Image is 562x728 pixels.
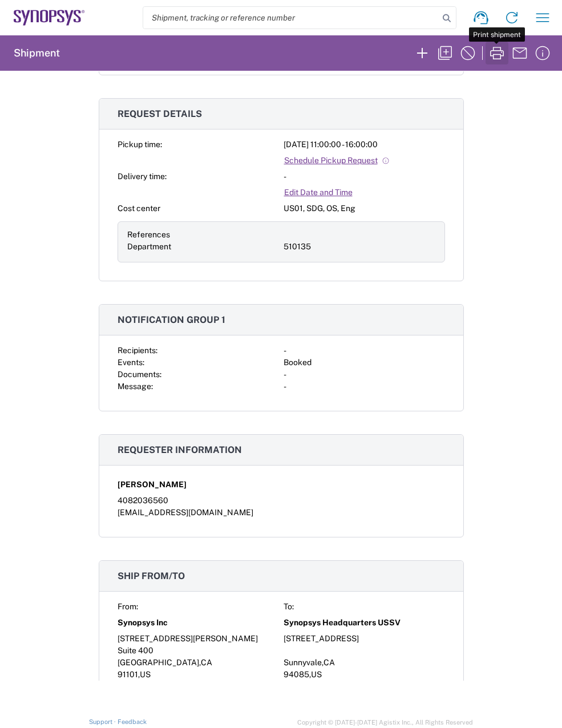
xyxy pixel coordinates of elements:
[284,171,445,183] div: -
[118,495,445,507] div: 4082036560
[322,658,324,667] span: ,
[118,718,147,725] a: Feedback
[324,658,335,667] span: CA
[284,633,445,645] div: [STREET_ADDRESS]
[118,314,225,325] span: Notification group 1
[140,670,151,679] span: US
[309,670,311,679] span: ,
[118,633,279,645] div: [STREET_ADDRESS][PERSON_NAME]
[311,670,322,679] span: US
[118,617,168,629] span: Synopsys Inc
[284,241,435,253] div: 510135
[284,381,445,393] div: -
[118,645,279,657] div: Suite 400
[127,241,279,253] div: Department
[89,718,118,725] a: Support
[143,7,439,29] input: Shipment, tracking or reference number
[284,203,445,215] div: US01, SDG, OS, Eng
[118,204,160,213] span: Cost center
[118,108,202,119] span: Request details
[284,658,322,667] span: Sunnyvale
[118,358,144,367] span: Events:
[118,172,167,181] span: Delivery time:
[118,670,138,679] span: 91101
[284,602,294,611] span: To:
[201,658,212,667] span: CA
[118,370,161,379] span: Documents:
[118,571,185,581] span: Ship from/to
[118,346,157,355] span: Recipients:
[284,617,401,629] span: Synopsys Headquarters USSV
[118,507,445,519] div: [EMAIL_ADDRESS][DOMAIN_NAME]
[284,670,309,679] span: 94085
[284,151,390,171] a: Schedule Pickup Request
[138,670,140,679] span: ,
[118,444,242,455] span: Requester information
[14,46,60,60] h2: Shipment
[284,183,353,203] a: Edit Date and Time
[118,602,138,611] span: From:
[118,382,153,391] span: Message:
[127,230,170,239] span: References
[284,345,445,357] div: -
[199,658,201,667] span: ,
[118,479,187,491] span: [PERSON_NAME]
[118,140,162,149] span: Pickup time:
[284,358,312,367] span: Booked
[284,369,445,381] div: -
[297,717,473,727] span: Copyright © [DATE]-[DATE] Agistix Inc., All Rights Reserved
[284,139,445,151] div: [DATE] 11:00:00 - 16:00:00
[118,658,199,667] span: [GEOGRAPHIC_DATA]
